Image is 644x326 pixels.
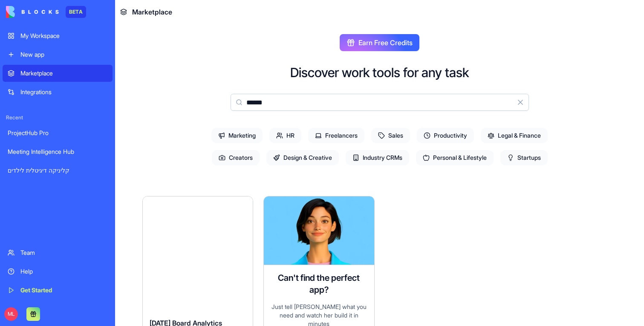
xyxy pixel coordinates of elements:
[264,196,374,265] img: Ella AI assistant
[346,150,409,165] span: Industry CRMs
[269,128,301,143] span: HR
[290,65,469,80] h2: Discover work tools for any task
[481,128,548,143] span: Legal & Finance
[371,128,410,143] span: Sales
[20,267,107,276] div: Help
[3,46,113,63] a: New app
[8,129,107,137] div: ProjectHub Pro
[66,6,86,18] div: BETA
[20,32,107,40] div: My Workspace
[3,65,113,82] a: Marketplace
[3,263,113,280] a: Help
[3,244,113,261] a: Team
[308,128,364,143] span: Freelancers
[3,27,113,44] a: My Workspace
[8,166,107,175] div: קליניקה דיגיטלית לילדים
[271,272,367,296] h4: Can't find the perfect app?
[211,128,263,143] span: Marketing
[20,88,107,96] div: Integrations
[3,84,113,101] a: Integrations
[358,38,413,48] span: Earn Free Credits
[3,143,113,160] a: Meeting Intelligence Hub
[6,6,86,18] a: BETA
[416,150,494,165] span: Personal & Lifestyle
[500,150,548,165] span: Startups
[20,286,107,294] div: Get Started
[266,150,339,165] span: Design & Creative
[212,150,260,165] span: Creators
[20,50,107,59] div: New app
[3,124,113,141] a: ProjectHub Pro
[3,162,113,179] a: קליניקה דיגיטלית לילדים
[20,69,107,78] div: Marketplace
[132,7,172,17] span: Marketplace
[6,6,59,18] img: logo
[20,248,107,257] div: Team
[417,128,474,143] span: Productivity
[340,34,419,51] button: Earn Free Credits
[4,307,18,321] span: ML
[3,114,113,121] span: Recent
[3,282,113,299] a: Get Started
[8,147,107,156] div: Meeting Intelligence Hub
